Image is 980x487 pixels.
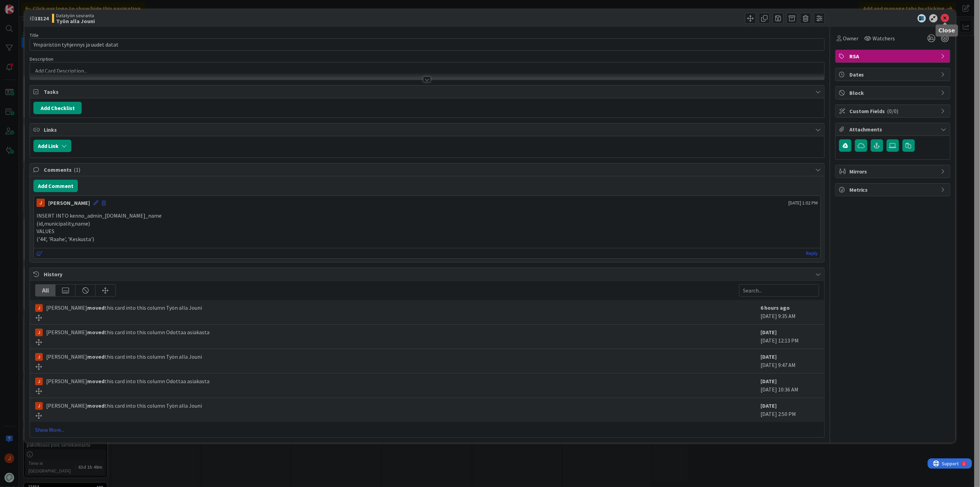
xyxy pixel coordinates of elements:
[939,27,956,34] h5: Close
[35,285,55,296] div: All
[37,199,45,207] img: JM
[35,402,43,410] img: JM
[760,329,777,336] b: [DATE]
[33,140,71,152] button: Add Link
[56,18,95,24] b: Työn alla Jouni
[35,353,43,361] img: JM
[35,378,43,385] img: JM
[849,52,938,60] span: RSA
[46,377,210,385] span: [PERSON_NAME] this card into this column Odottaa asiakasta
[44,88,812,96] span: Tasks
[760,304,790,311] b: 6 hours ago
[14,1,31,9] span: Support
[760,304,819,321] div: [DATE] 9:35 AM
[37,220,818,228] p: (id,municipality,name)
[87,378,104,385] b: moved
[37,227,818,235] p: VALUES
[739,284,819,297] input: Search...
[760,377,819,394] div: [DATE] 10:36 AM
[760,328,819,345] div: [DATE] 12:13 PM
[849,167,938,176] span: Mirrors
[849,70,938,79] span: Dates
[760,352,819,370] div: [DATE] 9:47 AM
[74,166,80,173] span: ( 1 )
[44,126,812,134] span: Links
[873,34,895,42] span: Watchers
[36,3,38,8] div: 1
[35,304,43,312] img: JM
[760,401,819,419] div: [DATE] 2:50 PM
[35,15,49,22] b: 18124
[56,13,95,18] span: Datatyön seuranta
[87,329,104,336] b: moved
[788,199,818,207] span: [DATE] 1:02 PM
[44,270,812,278] span: History
[760,402,777,409] b: [DATE]
[760,378,777,385] b: [DATE]
[30,32,39,38] label: Title
[46,304,202,312] span: [PERSON_NAME] this card into this column Työn alla Jouni
[806,249,818,258] a: Reply
[849,107,938,115] span: Custom Fields
[30,14,49,22] span: ID
[46,352,202,361] span: [PERSON_NAME] this card into this column Työn alla Jouni
[35,329,43,336] img: JM
[87,402,104,409] b: moved
[37,212,818,220] p: INSERT INTO kenno_admin_[DOMAIN_NAME]_name
[849,89,938,97] span: Block
[30,38,825,51] input: type card name here...
[44,166,812,174] span: Comments
[35,426,819,434] a: Show More...
[760,353,777,360] b: [DATE]
[843,34,858,42] span: Owner
[87,353,104,360] b: moved
[887,108,899,115] span: ( 0/0 )
[33,102,82,114] button: Add Checklist
[30,56,53,62] span: Description
[46,328,210,336] span: [PERSON_NAME] this card into this column Odottaa asiakasta
[87,304,104,311] b: moved
[849,125,938,133] span: Attachments
[849,186,938,194] span: Metrics
[48,199,90,207] div: [PERSON_NAME]
[37,235,818,243] p: ('44', 'Raahe', 'Keskusta')
[46,401,202,410] span: [PERSON_NAME] this card into this column Työn alla Jouni
[33,180,78,192] button: Add Comment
